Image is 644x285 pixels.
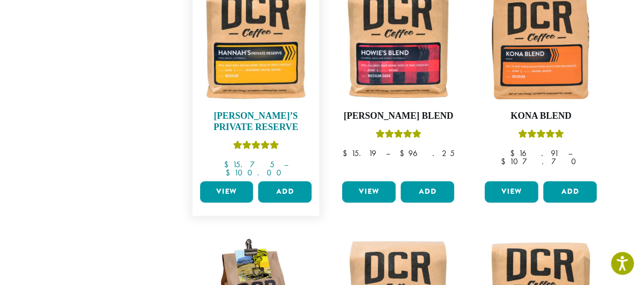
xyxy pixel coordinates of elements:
bdi: 16.91 [510,148,558,159]
span: $ [399,148,408,159]
bdi: 15.19 [342,148,376,159]
span: $ [342,148,351,159]
span: – [284,159,288,170]
button: Add [543,181,597,202]
span: – [568,148,572,159]
span: $ [501,156,510,167]
div: Rated 4.67 out of 5 [375,128,421,143]
div: Rated 5.00 out of 5 [518,128,564,143]
span: – [385,148,389,159]
h4: [PERSON_NAME] Blend [340,111,457,122]
bdi: 100.00 [226,167,286,178]
a: View [342,181,396,202]
button: Add [258,181,312,202]
div: Rated 5.00 out of 5 [233,139,278,154]
h4: [PERSON_NAME]’s Private Reserve [198,111,315,133]
bdi: 107.70 [501,156,581,167]
a: View [200,181,254,202]
span: $ [510,148,518,159]
span: $ [226,167,234,178]
a: View [485,181,538,202]
h4: Kona Blend [482,111,599,122]
span: $ [223,159,232,170]
bdi: 96.25 [399,148,454,159]
bdi: 15.75 [223,159,274,170]
button: Add [401,181,454,202]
